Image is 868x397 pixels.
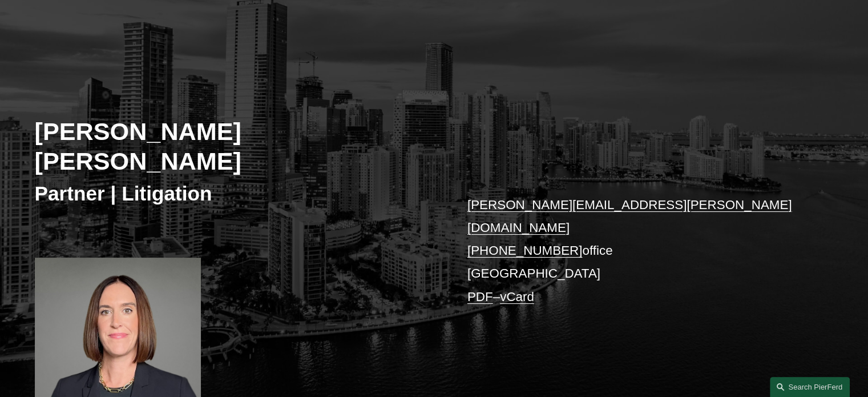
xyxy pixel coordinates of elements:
a: [PHONE_NUMBER] [467,243,583,258]
a: PDF [467,290,493,304]
a: Search this site [770,377,850,397]
p: office [GEOGRAPHIC_DATA] – [467,194,800,309]
h3: Partner | Litigation [35,181,434,206]
a: [PERSON_NAME][EMAIL_ADDRESS][PERSON_NAME][DOMAIN_NAME] [467,198,792,235]
a: vCard [500,290,534,304]
h2: [PERSON_NAME] [PERSON_NAME] [35,117,434,177]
